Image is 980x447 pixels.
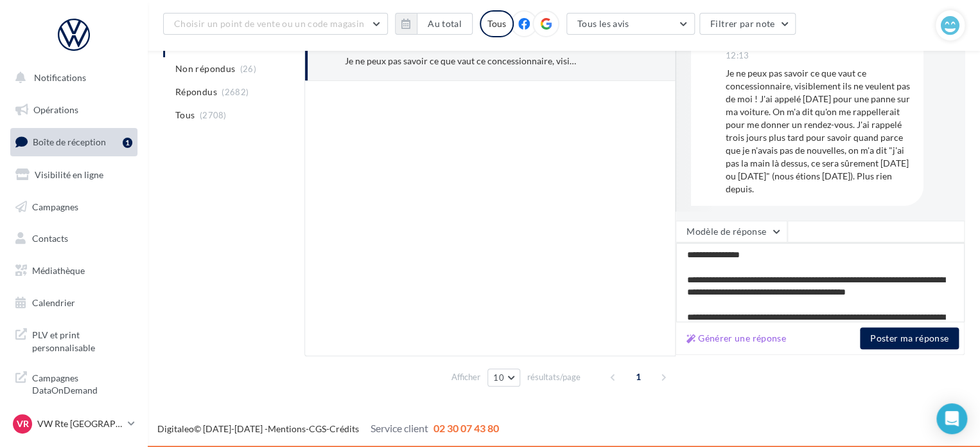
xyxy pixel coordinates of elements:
[8,64,135,91] button: Notifications
[32,233,68,244] span: Contacts
[371,422,428,434] span: Service client
[860,327,959,349] button: Poster ma réponse
[577,18,629,29] span: Tous les avis
[34,72,86,83] span: Notifications
[480,10,514,37] div: Tous
[329,423,359,434] a: Crédits
[628,367,649,387] span: 1
[32,201,78,212] span: Campagnes
[8,289,140,316] a: Calendrier
[8,225,140,252] a: Contacts
[487,369,520,387] button: 10
[493,372,504,383] span: 10
[200,110,227,120] span: (2708)
[175,109,195,122] span: Tous
[417,13,473,35] button: Au total
[676,221,787,242] button: Modèle de réponse
[726,67,913,196] div: Je ne peux pas savoir ce que vaut ce concessionnaire, visiblement ils ne veulent pas de moi ! J'a...
[157,423,499,434] span: © [DATE]-[DATE] - - -
[33,104,78,115] span: Opérations
[17,417,29,430] span: VR
[8,364,140,402] a: Campagnes DataOnDemand
[8,321,140,359] a: PLV et print personnalisable
[8,194,140,221] a: Campagnes
[309,423,326,434] a: CGS
[433,422,499,434] span: 02 30 07 43 80
[566,13,695,35] button: Tous les avis
[33,136,106,147] span: Boîte de réception
[174,18,364,29] span: Choisir un point de vente ou un code magasin
[32,326,132,354] span: PLV et print personnalisable
[240,64,256,74] span: (26)
[157,423,194,434] a: Digitaleo
[35,169,103,180] span: Visibilité en ligne
[175,86,217,98] span: Répondus
[8,96,140,123] a: Opérations
[163,13,388,35] button: Choisir un point de vente ou un code magasin
[10,412,137,436] a: VR VW Rte [GEOGRAPHIC_DATA]
[32,369,132,397] span: Campagnes DataOnDemand
[222,87,249,97] span: (2682)
[527,371,581,383] span: résultats/page
[345,55,581,68] div: Je ne peux pas savoir ce que vaut ce concessionnaire, visiblement ils ne veulent pas de moi ! J'a...
[395,13,473,35] button: Au total
[699,13,796,35] button: Filtrer par note
[936,403,967,434] div: Open Intercom Messenger
[8,128,140,156] a: Boîte de réception1
[123,138,132,148] div: 1
[32,297,75,308] span: Calendrier
[8,161,140,188] a: Visibilité en ligne
[37,417,123,430] p: VW Rte [GEOGRAPHIC_DATA]
[726,50,749,62] span: 12:13
[175,62,235,75] span: Non répondus
[268,423,306,434] a: Mentions
[8,257,140,284] a: Médiathèque
[681,331,791,346] button: Générer une réponse
[451,371,480,383] span: Afficher
[32,265,85,276] span: Médiathèque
